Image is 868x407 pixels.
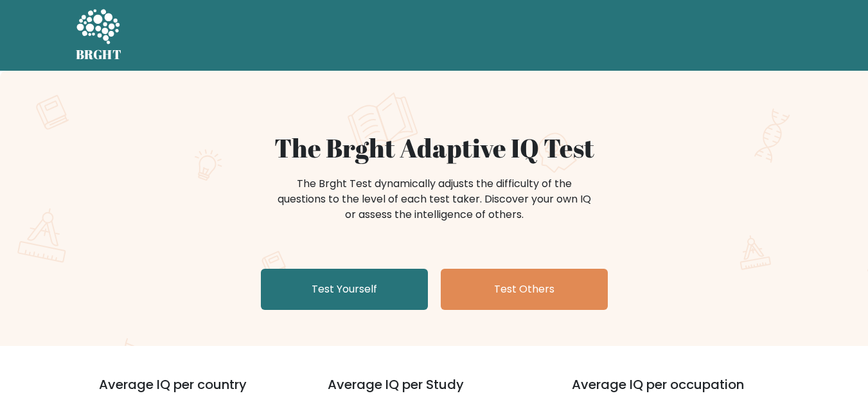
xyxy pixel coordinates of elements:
[261,269,428,310] a: Test Yourself
[441,269,608,310] a: Test Others
[76,5,122,66] a: BRGHT
[274,176,595,222] div: The Brght Test dynamically adjusts the difficulty of the questions to the level of each test take...
[76,47,122,62] h5: BRGHT
[121,132,748,163] h1: The Brght Adaptive IQ Test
